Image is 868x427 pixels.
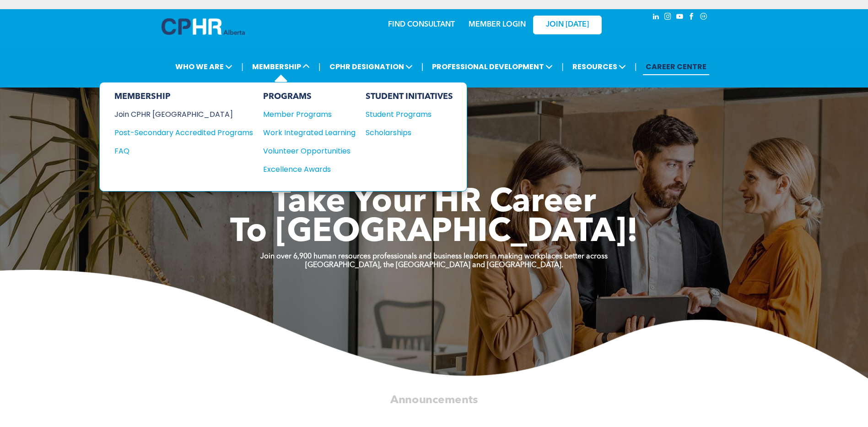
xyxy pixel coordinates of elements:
span: To [GEOGRAPHIC_DATA]! [230,216,638,249]
span: CPHR DESIGNATION [327,58,415,75]
a: Volunteer Opportunities [263,145,356,157]
li: | [241,57,243,76]
a: Social network [699,11,709,24]
li: | [561,57,564,76]
a: FAQ [114,145,253,157]
div: MEMBERSHIP [114,92,253,102]
img: A blue and white logo for cp alberta [162,18,245,35]
a: Join CPHR [GEOGRAPHIC_DATA] [114,109,253,120]
span: PROFESSIONAL DEVELOPMENT [429,58,555,75]
li: | [421,57,424,76]
span: MEMBERSHIP [249,58,313,75]
span: RESOURCES [570,58,629,75]
strong: [GEOGRAPHIC_DATA], the [GEOGRAPHIC_DATA] and [GEOGRAPHIC_DATA]. [305,262,563,269]
li: | [318,57,321,76]
a: FIND CONSULTANT [388,21,455,28]
a: Scholarships [366,127,453,138]
a: Work Integrated Learning [263,127,356,138]
a: Member Programs [263,109,356,120]
a: linkedin [651,11,661,24]
a: Excellence Awards [263,164,356,175]
a: JOIN [DATE] [533,16,602,34]
a: facebook [687,11,697,24]
a: instagram [663,11,673,24]
a: Post-Secondary Accredited Programs [114,127,253,138]
span: Take Your HR Career [272,186,596,219]
div: Post-Secondary Accredited Programs [114,127,239,138]
a: Student Programs [366,109,453,120]
a: CAREER CENTRE [643,58,709,75]
div: Work Integrated Learning [263,127,346,138]
span: WHO WE ARE [173,58,235,75]
span: Announcements [390,394,478,405]
a: MEMBER LOGIN [469,21,526,28]
div: Volunteer Opportunities [263,145,346,157]
a: youtube [675,11,685,24]
div: Excellence Awards [263,164,346,175]
div: Member Programs [263,109,346,120]
div: Scholarships [366,127,444,138]
div: Join CPHR [GEOGRAPHIC_DATA] [114,109,239,120]
div: PROGRAMS [263,92,356,102]
span: JOIN [DATE] [546,21,589,29]
li: | [635,57,637,76]
div: STUDENT INITIATIVES [366,92,453,102]
div: FAQ [114,145,239,157]
div: Student Programs [366,109,444,120]
strong: Join over 6,900 human resources professionals and business leaders in making workplaces better ac... [260,253,608,260]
